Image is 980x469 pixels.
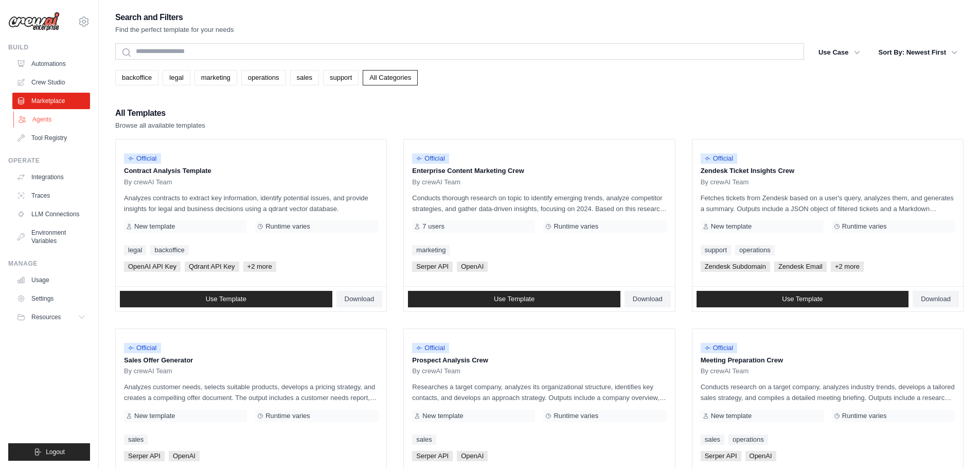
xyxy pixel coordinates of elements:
[412,367,460,375] span: By crewAI Team
[412,435,436,445] a: sales
[701,381,955,403] p: Conducts research on a target company, analyzes industry trends, develops a tailored sales strate...
[711,412,752,420] span: New template
[8,157,90,165] div: Operate
[701,245,731,255] a: support
[412,193,666,214] p: Conducts thorough research on topic to identify emerging trends, analyze competitor strategies, a...
[913,291,959,307] a: Download
[12,272,90,288] a: Usage
[412,381,666,403] p: Researches a target company, analyzes its organizational structure, identifies key contacts, and ...
[625,291,671,307] a: Download
[701,153,738,164] span: Official
[12,130,90,146] a: Tool Registry
[194,70,237,85] a: marketing
[701,262,770,272] span: Zendesk Subdomain
[12,309,90,325] button: Resources
[124,355,378,366] p: Sales Offer Generator
[206,295,246,303] span: Use Template
[842,412,887,420] span: Runtime varies
[494,295,534,303] span: Use Template
[185,262,239,272] span: Qdrant API Key
[422,222,444,231] span: 7 users
[124,367,172,375] span: By crewAI Team
[8,443,90,461] button: Logout
[363,70,418,85] a: All Categories
[46,448,65,456] span: Logout
[457,451,488,461] span: OpenAI
[412,166,666,176] p: Enterprise Content Marketing Crew
[12,224,90,249] a: Environment Variables
[124,193,378,214] p: Analyzes contracts to extract key information, identify potential issues, and provide insights fo...
[124,343,161,353] span: Official
[422,412,463,420] span: New template
[701,435,724,445] a: sales
[12,169,90,185] a: Integrations
[134,412,175,420] span: New template
[701,343,738,353] span: Official
[336,291,383,307] a: Download
[124,166,378,176] p: Contract Analysis Template
[872,43,964,62] button: Sort By: Newest First
[323,70,359,85] a: support
[8,12,60,31] img: Logo
[241,70,286,85] a: operations
[412,153,449,164] span: Official
[701,193,955,214] p: Fetches tickets from Zendesk based on a user's query, analyzes them, and generates a summary. Out...
[12,56,90,72] a: Automations
[701,451,741,461] span: Serper API
[554,222,598,231] span: Runtime varies
[163,70,190,85] a: legal
[124,435,148,445] a: sales
[124,451,165,461] span: Serper API
[711,222,752,231] span: New template
[12,290,90,307] a: Settings
[115,106,205,120] h2: All Templates
[701,166,955,176] p: Zendesk Ticket Insights Crew
[124,381,378,403] p: Analyzes customer needs, selects suitable products, develops a pricing strategy, and creates a co...
[782,295,823,303] span: Use Template
[633,295,663,303] span: Download
[412,262,453,272] span: Serper API
[124,153,161,164] span: Official
[554,412,598,420] span: Runtime varies
[12,74,90,91] a: Crew Studio
[115,120,205,131] p: Browse all available templates
[265,412,310,420] span: Runtime varies
[728,435,768,445] a: operations
[13,111,91,128] a: Agents
[921,295,951,303] span: Download
[265,222,310,231] span: Runtime varies
[115,70,158,85] a: backoffice
[150,245,188,255] a: backoffice
[124,262,181,272] span: OpenAI API Key
[12,206,90,222] a: LLM Connections
[408,291,620,307] a: Use Template
[774,262,827,272] span: Zendesk Email
[115,10,234,25] h2: Search and Filters
[345,295,375,303] span: Download
[812,43,866,62] button: Use Case
[457,262,488,272] span: OpenAI
[12,187,90,204] a: Traces
[124,245,146,255] a: legal
[115,25,234,35] p: Find the perfect template for your needs
[412,355,666,366] p: Prospect Analysis Crew
[243,262,276,272] span: +2 more
[290,70,319,85] a: sales
[701,355,955,366] p: Meeting Preparation Crew
[124,178,172,186] span: By crewAI Team
[8,259,90,268] div: Manage
[134,222,175,231] span: New template
[701,178,749,186] span: By crewAI Team
[412,343,449,353] span: Official
[831,262,864,272] span: +2 more
[745,451,776,461] span: OpenAI
[8,43,90,51] div: Build
[169,451,200,461] span: OpenAI
[697,291,909,307] a: Use Template
[701,367,749,375] span: By crewAI Team
[412,178,460,186] span: By crewAI Team
[412,245,450,255] a: marketing
[842,222,887,231] span: Runtime varies
[120,291,332,307] a: Use Template
[31,313,61,321] span: Resources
